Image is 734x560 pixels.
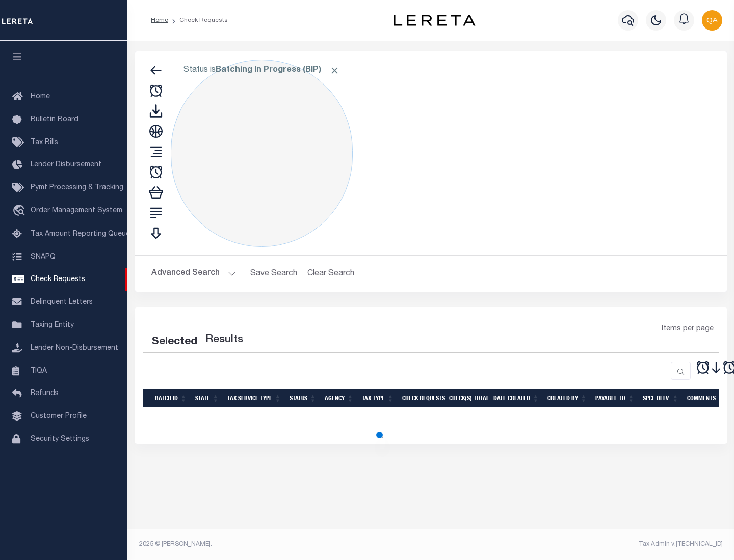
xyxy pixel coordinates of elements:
[12,205,29,218] i: travel_explore
[31,322,74,329] span: Taxing Entity
[171,60,353,247] div: Click to Edit
[31,184,123,191] span: Pymt Processing & Tracking
[591,389,639,407] th: Payable To
[151,389,191,407] th: Batch Id
[31,253,56,260] span: SNAPQ
[132,540,431,549] div: 2025 © [PERSON_NAME].
[683,389,729,407] th: Comments
[168,16,228,25] li: Check Requests
[205,332,243,348] label: Results
[31,116,78,123] span: Bulletin Board
[31,436,89,443] span: Security Settings
[303,264,359,284] button: Clear Search
[31,413,87,420] span: Customer Profile
[31,139,58,146] span: Tax Bills
[329,65,340,76] span: Click to Remove
[285,389,321,407] th: Status
[31,93,50,100] span: Home
[216,66,340,74] b: Batching In Progress (BIP)
[639,389,683,407] th: Spcl Delv.
[543,389,591,407] th: Created By
[31,299,93,306] span: Delinquent Letters
[31,207,122,214] span: Order Management System
[191,389,223,407] th: State
[662,324,714,335] span: Items per page
[438,540,723,549] div: Tax Admin v.[TECHNICAL_ID]
[31,390,59,397] span: Refunds
[31,367,47,374] span: TIQA
[358,389,398,407] th: Tax Type
[151,264,236,284] button: Advanced Search
[31,231,130,238] span: Tax Amount Reporting Queue
[151,334,197,350] div: Selected
[223,389,285,407] th: Tax Service Type
[31,276,85,283] span: Check Requests
[398,389,445,407] th: Check Requests
[321,389,358,407] th: Agency
[394,15,475,26] img: logo-dark.svg
[31,345,118,352] span: Lender Non-Disbursement
[31,161,101,169] span: Lender Disbursement
[489,389,543,407] th: Date Created
[702,10,722,31] img: svg+xml;base64,PHN2ZyB4bWxucz0iaHR0cDovL3d3dy53My5vcmcvMjAwMC9zdmciIHBvaW50ZXItZXZlbnRzPSJub25lIi...
[445,389,489,407] th: Check(s) Total
[151,17,168,23] a: Home
[244,264,303,284] button: Save Search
